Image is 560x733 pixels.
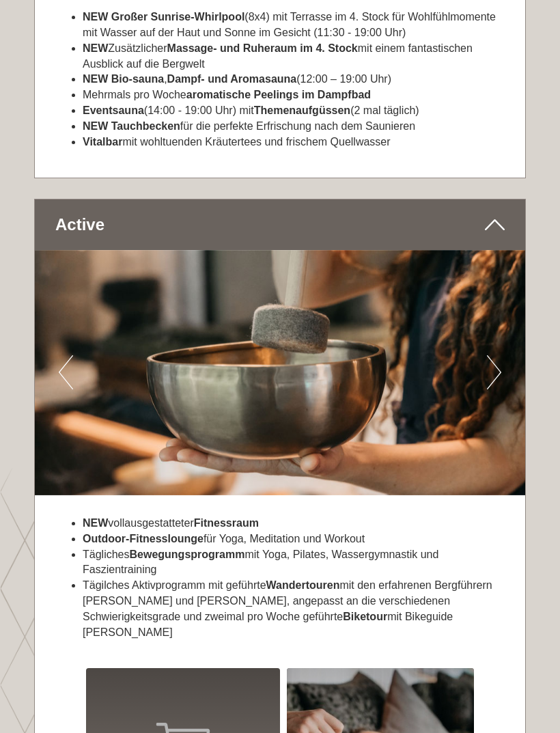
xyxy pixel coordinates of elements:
[59,355,73,389] button: Previous
[254,105,350,116] strong: Themenaufgüssen
[83,11,108,23] strong: NEW
[111,11,245,23] strong: Großer Sunrise-Whirlpool
[167,42,358,54] strong: Massage- und Ruheraum im 4. Stock
[83,533,204,544] strong: Outdoor-Fitnesslounge
[83,73,164,85] strong: NEW Bio-sauna
[194,517,259,529] strong: Fitnessraum
[129,549,244,560] strong: Bewegungsprogramm
[83,120,180,132] strong: NEW Tauchbecken
[83,103,505,119] li: (14:00 - 19:00 Uhr) mit (2 mal täglich)
[35,199,525,250] div: Active
[83,42,108,54] strong: NEW
[83,516,505,531] li: vollausgestatteter
[83,41,505,72] li: Zusätzlicher mit einem fantastischen Ausblick auf die Bergwelt
[83,105,144,116] strong: Eventsauna
[83,531,505,547] li: für Yoga, Meditation und Workout
[83,135,505,150] li: mit wohltuenden Kräutertees und frischem Quellwasser
[83,136,122,148] strong: Vitalbar
[83,547,505,579] li: Tägliches mit Yoga, Pilates, Wassergymnastik und Faszientraining
[186,89,371,100] strong: aromatische Peelings im Dampfbad
[83,87,505,103] li: Mehrmals pro Woche
[167,73,297,85] strong: Dampf- und Aromasauna
[343,611,387,622] strong: Biketour
[83,119,505,135] li: für die perfekte Erfrischung nach dem Saunieren
[487,355,501,389] button: Next
[83,72,505,87] li: , (12:00 – 19:00 Uhr)
[83,10,505,41] li: (8x4) mit Terrasse im 4. Stock für Wohlfühlmomente mit Wasser auf der Haut und Sonne im Gesicht (...
[266,579,340,591] strong: Wandertouren
[83,517,108,529] strong: NEW
[83,578,505,640] li: Tägilches Aktivprogramm mit geführte mit den erfahrenen Bergführern [PERSON_NAME] und [PERSON_NAM...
